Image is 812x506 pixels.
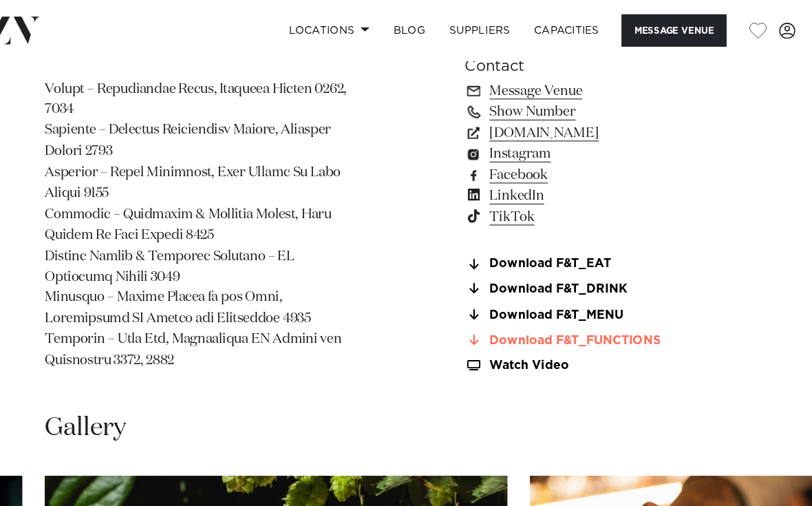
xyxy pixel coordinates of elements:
[101,378,176,409] h2: Gallery
[487,189,711,209] a: TikTok
[630,13,727,43] button: Message Venue
[487,151,711,170] a: Facebook
[487,112,711,131] a: [DOMAIN_NAME]
[487,329,711,341] a: Watch Video
[487,131,711,151] a: Instagram
[461,13,539,43] a: SUPPLIERS
[487,306,711,318] a: Download F&T_FUNCTIONS
[22,15,97,40] img: nzv-logo.png
[487,50,711,71] h6: Contact
[487,74,711,93] a: Message Venue
[314,13,410,43] a: Locations
[539,13,621,43] a: Capacities
[487,260,711,272] a: Download F&T_DRINK
[487,170,711,189] a: LinkedIn
[487,283,711,295] a: Download F&T_MENU
[487,236,711,249] a: Download F&T_EAT
[410,13,461,43] a: BLOG
[487,93,711,112] a: Show Number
